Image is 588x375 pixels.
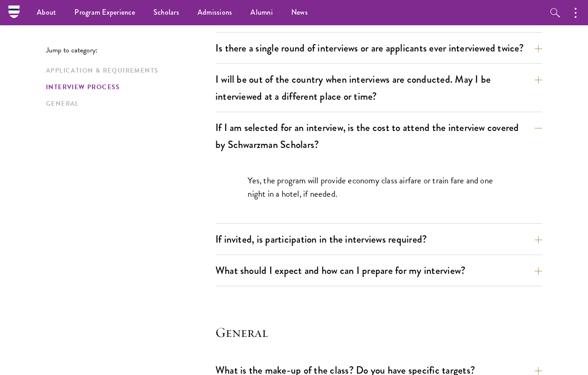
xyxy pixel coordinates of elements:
p: Yes, the program will provide economy class airfare or train fare and one night in a hotel, if ne... [248,174,509,200]
button: If I am selected for an interview, is the cost to attend the interview covered by Schwarzman Scho... [215,117,542,155]
a: Interview Process [46,82,210,92]
h4: General [215,323,542,341]
p: Jump to category: [46,46,215,54]
button: I will be out of the country when interviews are conducted. May I be interviewed at a different p... [215,69,542,107]
button: What should I expect and how can I prepare for my interview? [215,260,542,281]
button: If invited, is participation in the interviews required? [215,229,542,250]
a: Application & Requirements [46,66,210,75]
a: General [46,99,210,108]
button: Is there a single round of interviews or are applicants ever interviewed twice? [215,38,542,58]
